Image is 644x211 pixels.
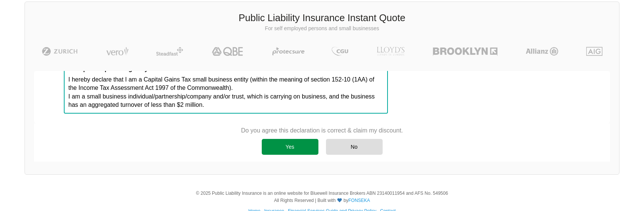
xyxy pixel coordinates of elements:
div: Yes [262,139,318,155]
h3: Public Liability Insurance Instant Quote [31,11,613,25]
p: I hereby declare that I am a Capital Gains Tax small business entity (within the meaning of secti... [68,75,383,109]
div: No [326,139,383,155]
img: Brooklyn | Public Liability Insurance [430,47,500,56]
p: Do you agree this declaration is correct & claim my discount. [241,126,403,135]
img: Allianz | Public Liability Insurance [522,47,562,56]
img: LLOYD's | Public Liability Insurance [372,47,409,56]
img: CGU | Public Liability Insurance [329,47,351,56]
img: AIG | Public Liability Insurance [583,47,605,56]
p: For self employed persons and small businesses [31,25,613,32]
img: Vero | Public Liability Insurance [103,47,132,56]
img: Steadfast | Public Liability Insurance [153,47,186,56]
img: Protecsure | Public Liability Insurance [269,47,307,56]
img: QBE | Public Liability Insurance [207,47,248,56]
a: FONSEKA [348,198,370,203]
img: Zurich | Public Liability Insurance [39,47,81,56]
